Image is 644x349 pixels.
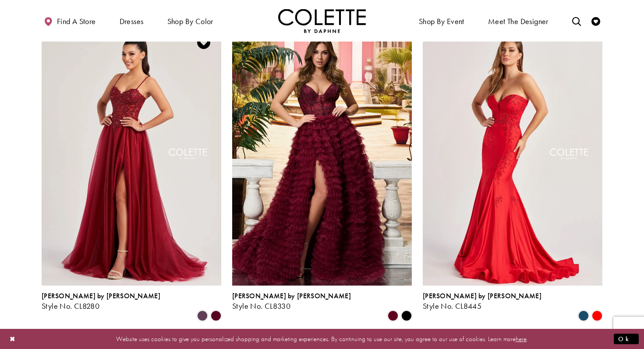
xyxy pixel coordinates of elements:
a: Check Wishlist [589,9,602,33]
div: Colette by Daphne Style No. CL8280 [42,292,160,311]
i: Dark Turquoise [578,311,589,321]
div: Colette by Daphne Style No. CL8330 [232,292,351,311]
a: Visit Home Page [278,9,366,33]
span: Find a store [57,17,96,26]
div: Colette by Daphne Style No. CL8445 [423,292,541,311]
span: [PERSON_NAME] by [PERSON_NAME] [423,291,541,300]
button: Submit Dialog [614,333,639,344]
i: Bordeaux [388,311,398,321]
i: Burgundy [211,311,221,321]
button: Close Dialog [5,331,20,346]
span: Style No. CL8445 [423,301,481,311]
span: Dresses [120,17,144,26]
a: Add to Wishlist [195,33,213,52]
i: Plum [197,311,208,321]
span: [PERSON_NAME] by [PERSON_NAME] [42,291,160,300]
a: Visit Colette by Daphne Style No. CL8330 Page [232,25,412,286]
a: Meet the designer [486,9,551,33]
a: Find a store [42,9,98,33]
span: Style No. CL8330 [232,301,290,311]
a: Toggle search [570,9,583,33]
span: Shop By Event [419,17,464,26]
i: Black [401,311,412,321]
span: Shop By Event [417,9,467,33]
span: Dresses [117,9,146,33]
a: here [516,334,527,343]
a: Visit Colette by Daphne Style No. CL8280 Page [42,25,221,286]
i: Red [592,311,602,321]
span: Style No. CL8280 [42,301,99,311]
a: Visit Colette by Daphne Style No. CL8445 Page [423,25,602,286]
p: Website uses cookies to give you personalized shopping and marketing experiences. By continuing t... [63,333,581,345]
span: Shop by color [167,17,213,26]
span: Meet the designer [488,17,548,26]
img: Colette by Daphne [278,9,366,33]
span: Shop by color [165,9,216,33]
span: [PERSON_NAME] by [PERSON_NAME] [232,291,351,300]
